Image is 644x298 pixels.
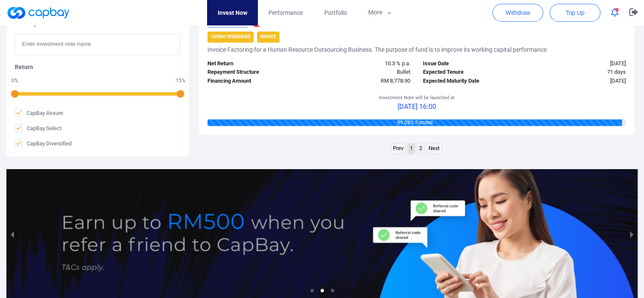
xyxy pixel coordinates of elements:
[15,63,180,71] h5: Return
[201,68,309,77] div: Repayment Structure
[309,59,417,68] div: 10.3 % p.a.
[15,124,61,132] span: CapBay Select
[408,143,415,154] a: Page 1 is your current page
[207,46,548,53] h5: Invoice Factoring for a Human Resource Outsourcing Business. The purpose of fund is to improve it...
[550,4,600,22] button: Top Up
[15,139,72,148] span: CapBay Diversified
[201,59,309,68] div: Net Return
[207,18,248,27] u: IF25084368
[417,143,424,154] a: Page 2
[525,59,632,68] div: [DATE]
[525,68,632,77] div: 71 days
[260,34,276,39] strong: Invoice
[426,143,442,154] a: Next page
[321,289,324,292] li: slide item 2
[417,77,524,86] div: Expected Maturity Date
[11,78,19,83] div: 0 %
[381,78,410,84] span: RM 8,778.90
[176,78,185,83] div: 15 %
[207,119,622,126] div: 99.08 % Funded
[566,8,584,17] span: Top Up
[324,8,347,17] span: Portfolio
[417,68,524,77] div: Expected Tenure
[15,34,180,55] input: Enter investment note name
[379,101,455,112] p: [DATE] 16:00
[492,4,543,22] button: Withdraw
[417,59,524,68] div: Issue Date
[525,77,632,86] div: [DATE]
[331,289,334,292] li: slide item 3
[201,77,309,86] div: Financing Amount
[309,68,417,77] div: Bullet
[391,143,406,154] a: Previous page
[211,34,250,39] strong: CapBay Diversified
[379,94,455,102] p: Investment Note will be launched at
[310,289,314,292] li: slide item 1
[15,109,63,117] span: CapBay Assure
[268,8,303,17] span: Performance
